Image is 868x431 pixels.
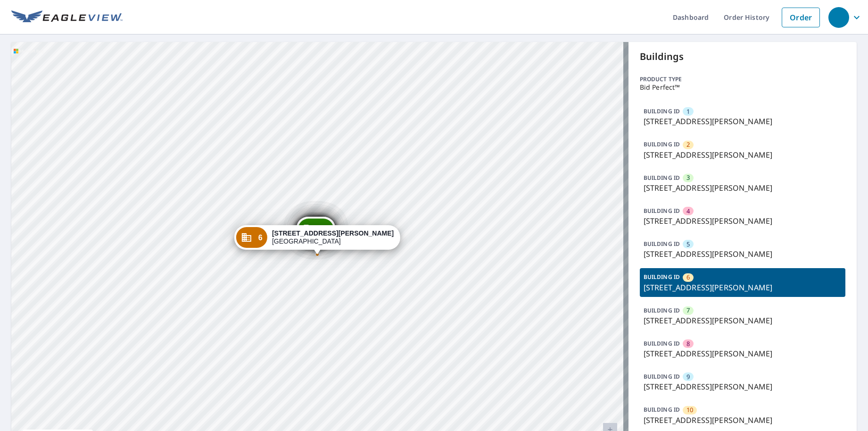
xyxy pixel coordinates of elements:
[640,50,845,64] p: Buildings
[258,234,263,241] span: 6
[686,207,690,216] span: 4
[686,173,690,182] span: 3
[272,229,394,245] div: [GEOGRAPHIC_DATA]
[644,348,842,359] p: [STREET_ADDRESS][PERSON_NAME]
[644,207,680,215] p: BUILDING ID
[644,215,842,227] p: [STREET_ADDRESS][PERSON_NAME]
[640,75,845,84] p: Product type
[644,240,680,248] p: BUILDING ID
[644,315,842,326] p: [STREET_ADDRESS][PERSON_NAME]
[644,381,842,392] p: [STREET_ADDRESS][PERSON_NAME]
[234,225,400,254] div: Dropped pin, building 6, Commercial property, 5619 Aldine Bender Road Houston, TX 77032
[644,372,680,380] p: BUILDING ID
[644,116,842,127] p: [STREET_ADDRESS][PERSON_NAME]
[644,149,842,161] p: [STREET_ADDRESS][PERSON_NAME]
[644,339,680,347] p: BUILDING ID
[644,248,842,260] p: [STREET_ADDRESS][PERSON_NAME]
[686,107,690,116] span: 1
[686,339,690,348] span: 8
[272,229,394,237] strong: [STREET_ADDRESS][PERSON_NAME]
[686,273,690,282] span: 6
[782,8,820,27] a: Order
[686,140,690,149] span: 2
[11,10,123,25] img: EV Logo
[686,406,693,414] span: 10
[644,414,842,426] p: [STREET_ADDRESS][PERSON_NAME]
[644,406,680,414] p: BUILDING ID
[686,306,690,315] span: 7
[644,140,680,148] p: BUILDING ID
[686,240,690,249] span: 5
[686,372,690,381] span: 9
[644,282,842,293] p: [STREET_ADDRESS][PERSON_NAME]
[644,306,680,314] p: BUILDING ID
[644,107,680,115] p: BUILDING ID
[644,273,680,281] p: BUILDING ID
[640,84,845,91] p: Bid Perfect™
[644,174,680,182] p: BUILDING ID
[296,217,335,246] div: Dropped pin, building 11, Commercial property, 5619 Aldine Bender Rd Houston, TX 77032
[644,182,842,194] p: [STREET_ADDRESS][PERSON_NAME]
